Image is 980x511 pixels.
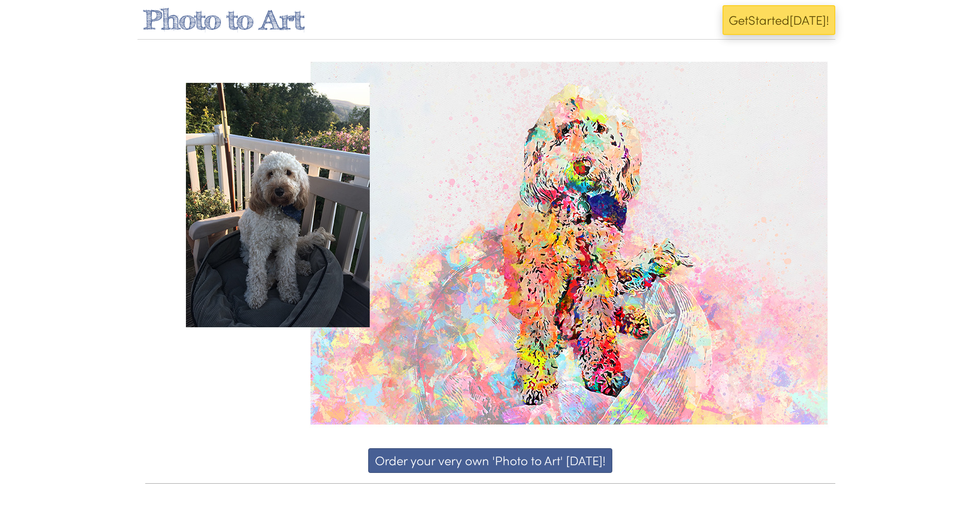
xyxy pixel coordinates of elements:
span: ed [775,11,789,28]
button: Order your very own 'Photo to Art' [DATE]! [368,448,612,473]
img: 2-DogPK.jpg [153,53,838,433]
span: Get [729,11,748,28]
a: Photo to Art [143,4,304,36]
a: Order your very own 'Photo to Art' [DATE]! [145,448,835,473]
button: GetStarted[DATE]! [723,5,835,35]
